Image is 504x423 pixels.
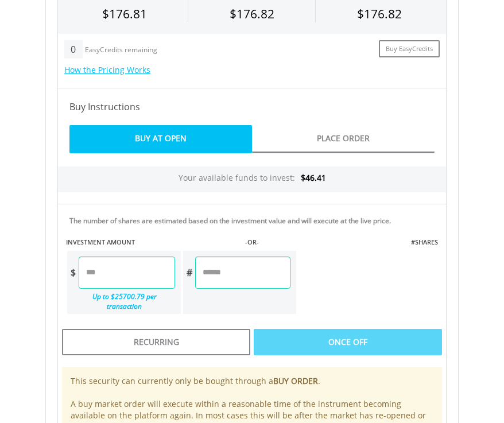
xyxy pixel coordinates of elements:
a: Buy EasyCredits [379,40,440,58]
div: The number of shares are estimated based on the investment value and will execute at the live price. [69,216,441,226]
label: #SHARES [411,238,438,247]
div: Recurring [62,329,250,355]
label: -OR- [245,238,259,247]
span: $176.82 [357,6,402,22]
div: Up to $25700.79 per transaction [67,289,175,314]
div: Once Off [254,329,442,355]
span: $176.81 [102,6,147,22]
a: How the Pricing Works [64,64,150,75]
span: $46.41 [301,172,326,183]
div: Your available funds to invest: [58,166,446,192]
div: # [183,257,195,289]
div: $ [67,257,79,289]
label: INVESTMENT AMOUNT [66,238,135,247]
b: BUY ORDER [273,375,318,386]
h4: Buy Instructions [69,100,435,114]
div: EasyCredits remaining [85,46,157,56]
a: Buy At Open [69,125,252,153]
span: $176.82 [230,6,274,22]
a: Place Order [252,125,435,153]
div: 0 [64,40,82,59]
